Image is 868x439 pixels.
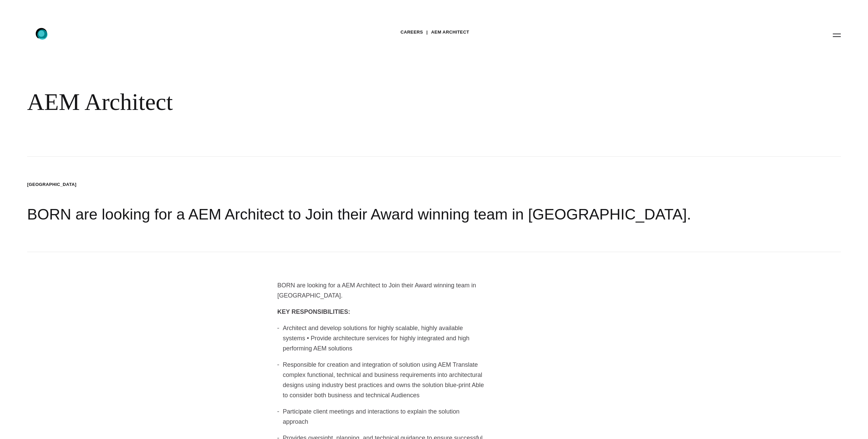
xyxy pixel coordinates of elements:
[277,308,350,315] strong: KEY RESPONSIBILITIES:
[27,204,841,225] h2: BORN are looking for a AEM Architect to Join their Award winning team in [GEOGRAPHIC_DATA].
[27,88,414,116] div: AEM Architect
[400,27,423,37] a: Careers
[431,27,469,37] a: AEM Architect
[27,181,77,188] li: [GEOGRAPHIC_DATA]
[829,28,845,42] button: Open
[277,360,486,400] li: Responsible for creation and integration of solution using AEM Translate complex functional, tech...
[277,323,486,354] li: Architect and develop solutions for highly scalable, highly available systems • Provide architect...
[277,406,486,427] li: Participate client meetings and interactions to explain the solution approach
